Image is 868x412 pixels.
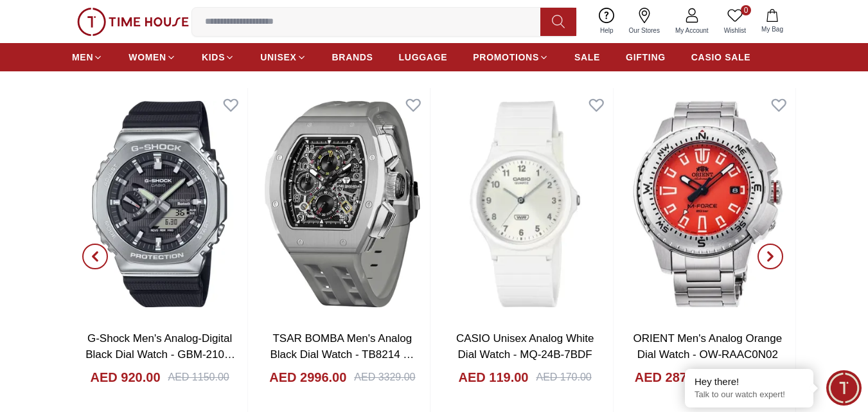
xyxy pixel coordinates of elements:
[269,368,346,386] h4: AED 2996.00
[332,46,373,69] a: BRANDS
[399,46,448,69] a: LUGGAGE
[72,51,93,64] span: MEN
[695,375,804,388] div: Hey there!
[716,5,754,38] a: 0Wishlist
[128,46,176,69] a: WOMEN
[72,88,247,320] img: G-Shock Men's Analog-Digital Black Dial Watch - GBM-2100-1ADR
[260,51,296,64] span: UNISEX
[77,8,189,36] img: ...
[633,332,783,361] a: ORIENT Men's Analog Orange Dial Watch - OW-RAAC0N02
[626,51,666,64] span: GIFTING
[754,6,791,37] button: My Bag
[91,368,161,386] h4: AED 920.00
[473,46,549,69] a: PROMOTIONS
[128,51,166,64] span: WOMEN
[670,26,714,35] span: My Account
[695,390,804,400] p: Talk to our watch expert!
[691,46,751,69] a: CASIO SALE
[592,5,621,38] a: Help
[595,26,619,35] span: Help
[456,332,594,361] a: CASIO Unisex Analog White Dial Watch - MQ-24B-7BDF
[270,332,414,377] a: TSAR BOMBA Men's Analog Black Dial Watch - TB8214 C-Grey
[626,46,666,69] a: GIFTING
[438,88,613,320] img: CASIO Unisex Analog White Dial Watch - MQ-24B-7BDF
[691,51,751,64] span: CASIO SALE
[72,46,103,69] a: MEN
[635,368,712,386] h4: AED 2876.00
[399,51,448,64] span: LUGGAGE
[85,332,235,377] a: G-Shock Men's Analog-Digital Black Dial Watch - GBM-2100-1ADR
[168,370,229,385] div: AED 1150.00
[536,370,591,385] div: AED 170.00
[254,88,430,320] img: TSAR BOMBA Men's Analog Black Dial Watch - TB8214 C-Grey
[826,370,862,406] div: Chat Widget
[624,26,665,35] span: Our Stores
[574,51,600,64] span: SALE
[354,370,415,385] div: AED 3329.00
[202,46,235,69] a: KIDS
[459,368,529,386] h4: AED 119.00
[473,51,539,64] span: PROMOTIONS
[332,51,373,64] span: BRANDS
[719,26,751,35] span: Wishlist
[756,24,788,34] span: My Bag
[574,46,600,69] a: SALE
[260,46,306,69] a: UNISEX
[202,51,225,64] span: KIDS
[621,5,668,38] a: Our Stores
[741,5,751,15] span: 0
[620,88,795,320] img: ORIENT Men's Analog Orange Dial Watch - OW-RAAC0N02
